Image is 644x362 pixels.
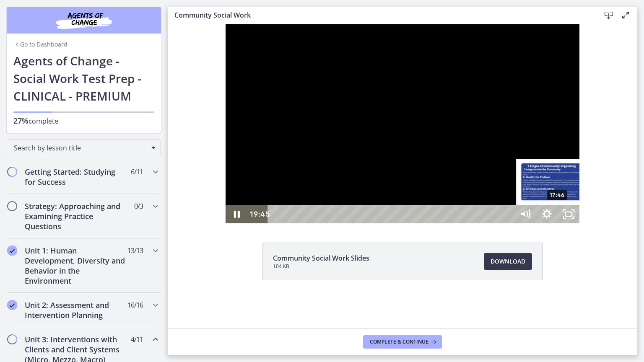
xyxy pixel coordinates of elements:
span: Complete & continue [370,339,428,345]
button: Show settings menu [368,181,390,199]
img: Agents of Change [34,10,134,30]
span: 0 / 3 [134,201,143,211]
i: Completed [7,300,17,310]
div: Search by lesson title [7,140,161,156]
span: Community Social Work Slides [273,253,369,263]
i: Completed [7,246,17,256]
h2: Strategy: Approaching and Examining Practice Questions [25,201,127,231]
a: Download [484,253,532,270]
h1: Agents of Change - Social Work Test Prep - CLINICAL - PREMIUM [13,52,154,105]
span: 6 / 11 [131,167,143,177]
span: Download [491,256,525,266]
h3: Community Social Work [174,10,587,20]
span: 16 / 16 [127,300,143,310]
iframe: Video Lesson [168,24,637,223]
span: 13 / 13 [127,246,143,256]
button: Mute [346,181,368,199]
span: 104 KB [273,263,369,270]
span: Search by lesson title [14,143,147,153]
button: Complete & continue [363,335,442,349]
span: 27% [13,116,29,126]
h2: Getting Started: Studying for Success [25,167,127,187]
p: complete [13,116,154,126]
h2: Unit 1: Human Development, Diversity and Behavior in the Environment [25,246,127,286]
span: 4 / 11 [131,334,143,344]
button: Unfullscreen [390,181,412,199]
h2: Unit 2: Assessment and Intervention Planning [25,300,127,320]
a: Go to Dashboard [13,40,68,49]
